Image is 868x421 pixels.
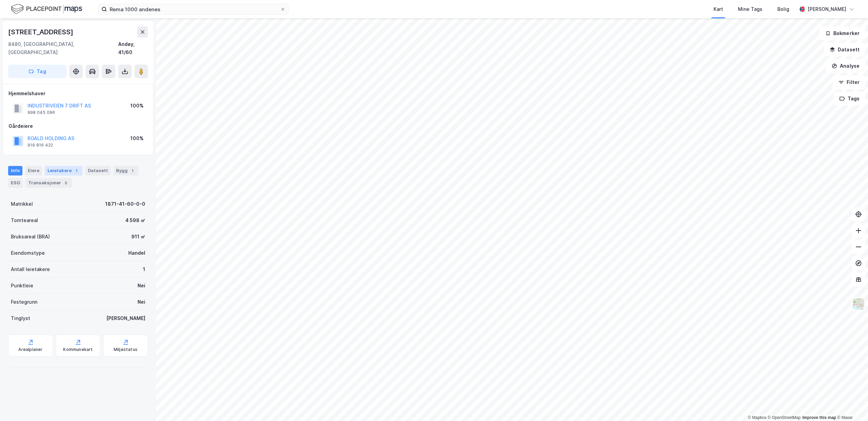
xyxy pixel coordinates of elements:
div: Tinglyst [11,314,30,322]
div: Bygg [113,166,138,175]
div: 919 816 422 [27,142,53,148]
div: [STREET_ADDRESS] [8,27,75,37]
div: Kontrollprogram for chat [834,388,868,421]
div: Transaksjoner [25,178,72,188]
div: Nei [137,298,145,306]
div: Arealplaner [18,347,42,352]
div: Bolig [777,5,789,13]
div: 998 045 096 [27,110,55,115]
div: Datasett [85,166,111,175]
div: Hjemmelshaver [8,89,148,98]
div: Gårdeiere [8,122,148,130]
div: [PERSON_NAME] [106,314,145,322]
div: Miljøstatus [114,347,137,352]
div: ESG [8,178,23,188]
div: Festegrunn [11,298,37,306]
div: Eiendomstype [11,249,45,257]
a: Mapbox [748,415,767,420]
div: Info [8,166,22,175]
div: Andøy, 41/60 [118,40,148,56]
button: Filter [833,75,865,89]
button: Tag [8,65,67,78]
input: Søk på adresse, matrikkel, gårdeiere, leietakere eller personer [107,4,280,14]
div: 100% [130,102,144,110]
div: Antall leietakere [11,265,50,273]
div: 1 [73,167,80,174]
div: Leietakere [45,166,82,175]
div: Kart [714,5,723,13]
a: OpenStreetMap [768,415,801,420]
a: Improve this map [802,415,836,420]
div: Eiere [25,166,42,175]
div: Matrikkel [11,200,33,208]
img: Z [852,298,865,310]
div: Tomteareal [11,216,38,224]
button: Analyse [826,59,865,73]
div: 5 [62,180,69,186]
img: logo.f888ab2527a4732fd821a326f86c7f29.svg [11,3,82,15]
div: 911 ㎡ [131,233,145,241]
div: Handel [128,249,145,257]
div: Bruksareal (BRA) [11,233,50,241]
div: Kommunekart [63,347,93,352]
div: Nei [137,282,145,290]
div: Mine Tags [738,5,762,13]
div: Punktleie [11,282,33,290]
div: 1 [143,265,145,273]
button: Tags [834,92,865,105]
button: Bokmerker [819,27,865,40]
div: 8480, [GEOGRAPHIC_DATA], [GEOGRAPHIC_DATA] [8,40,118,56]
iframe: Chat Widget [834,388,868,421]
button: Datasett [824,43,865,56]
div: 100% [130,134,144,142]
div: 1871-41-60-0-0 [105,200,145,208]
div: 1 [129,167,136,174]
div: 4 598 ㎡ [125,216,145,224]
div: [PERSON_NAME] [808,5,846,13]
